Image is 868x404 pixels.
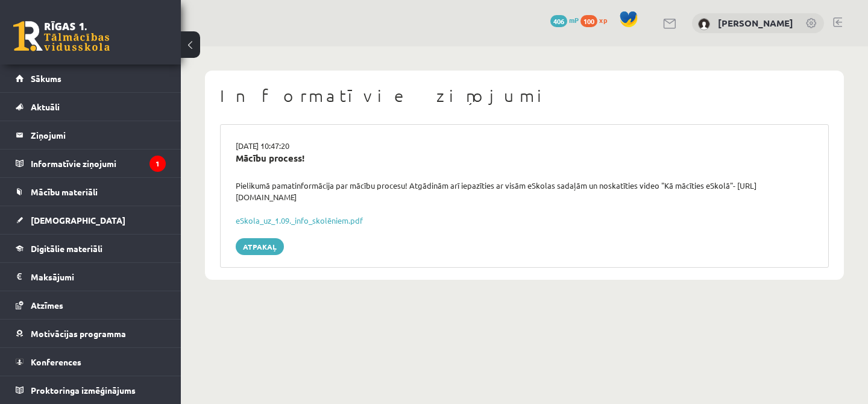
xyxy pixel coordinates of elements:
a: Aktuāli [16,93,166,121]
span: Konferences [31,356,81,367]
a: Sākums [16,65,166,92]
div: Mācību process! [236,151,813,165]
a: [PERSON_NAME] [718,17,793,29]
a: Atzīmes [16,291,166,319]
legend: Ziņojumi [31,121,166,149]
a: Informatīvie ziņojumi1 [16,150,166,177]
span: Aktuāli [31,101,60,112]
div: [DATE] 10:47:20 [227,140,822,152]
span: Mācību materiāli [31,186,98,197]
span: Motivācijas programma [31,328,126,339]
a: 406 mP [550,15,579,25]
h1: Informatīvie ziņojumi [220,86,829,106]
a: Rīgas 1. Tālmācības vidusskola [13,21,110,51]
span: Sākums [31,73,61,84]
a: [DEMOGRAPHIC_DATA] [16,206,166,234]
a: Ziņojumi [16,121,166,149]
a: Maksājumi [16,263,166,291]
span: Proktoringa izmēģinājums [31,385,136,396]
span: Atzīmes [31,300,63,311]
span: 100 [580,15,597,27]
a: Motivācijas programma [16,320,166,347]
a: Konferences [16,348,166,376]
a: eSkola_uz_1.09._info_skolēniem.pdf [236,215,363,226]
a: Digitālie materiāli [16,235,166,262]
a: Proktoringa izmēģinājums [16,376,166,404]
i: 1 [149,156,166,172]
div: Pielikumā pamatinformācija par mācību procesu! Atgādinām arī iepazīties ar visām eSkolas sadaļām ... [227,180,822,203]
span: Digitālie materiāli [31,243,102,254]
a: Mācību materiāli [16,178,166,206]
span: [DEMOGRAPHIC_DATA] [31,215,125,226]
legend: Informatīvie ziņojumi [31,150,166,177]
img: Anna Leibus [698,18,710,30]
legend: Maksājumi [31,263,166,291]
span: mP [569,15,579,25]
span: xp [599,15,607,25]
span: 406 [550,15,567,27]
a: Atpakaļ [236,238,284,255]
a: 100 xp [580,15,613,25]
